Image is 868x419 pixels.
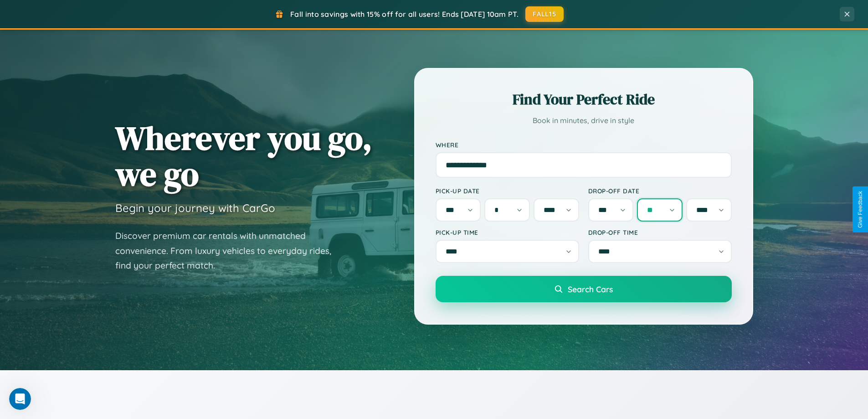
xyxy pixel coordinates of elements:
h3: Begin your journey with CarGo [115,201,275,215]
p: Discover premium car rentals with unmatched convenience. From luxury vehicles to everyday rides, ... [115,228,343,273]
label: Drop-off Date [588,187,732,195]
label: Pick-up Date [436,187,579,195]
div: Give Feedback [857,191,863,228]
iframe: Intercom live chat [9,388,31,410]
label: Where [436,141,732,149]
h1: Wherever you go, we go [115,120,372,192]
span: Fall into savings with 15% off for all users! Ends [DATE] 10am PT. [290,10,519,19]
label: Drop-off Time [588,228,732,236]
p: Book in minutes, drive in style [436,114,732,127]
label: Pick-up Time [436,228,579,236]
button: Search Cars [436,276,732,302]
span: Search Cars [568,284,613,294]
button: FALL15 [525,6,564,22]
h2: Find Your Perfect Ride [436,89,732,109]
